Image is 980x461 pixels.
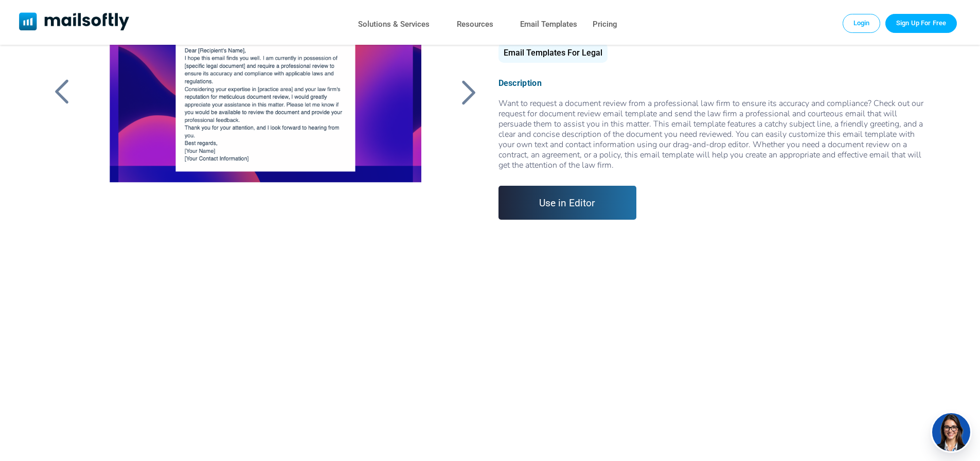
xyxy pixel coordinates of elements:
a: Solutions & Services [358,17,430,32]
a: Resources [457,17,493,32]
div: Email Templates For Legal [498,43,608,63]
a: Use in Editor [498,186,637,220]
div: Description [498,78,931,88]
a: Email Templates For Legal [498,52,608,57]
a: Back [49,79,75,105]
a: Trial [885,14,957,32]
div: Want to request a document review from a professional law firm to ensure its accuracy and complia... [498,98,931,170]
a: Mailsoftly [19,12,130,32]
a: Back [456,79,482,105]
a: Email Templates [520,17,577,32]
a: Login [843,14,881,32]
a: Pricing [593,17,617,32]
